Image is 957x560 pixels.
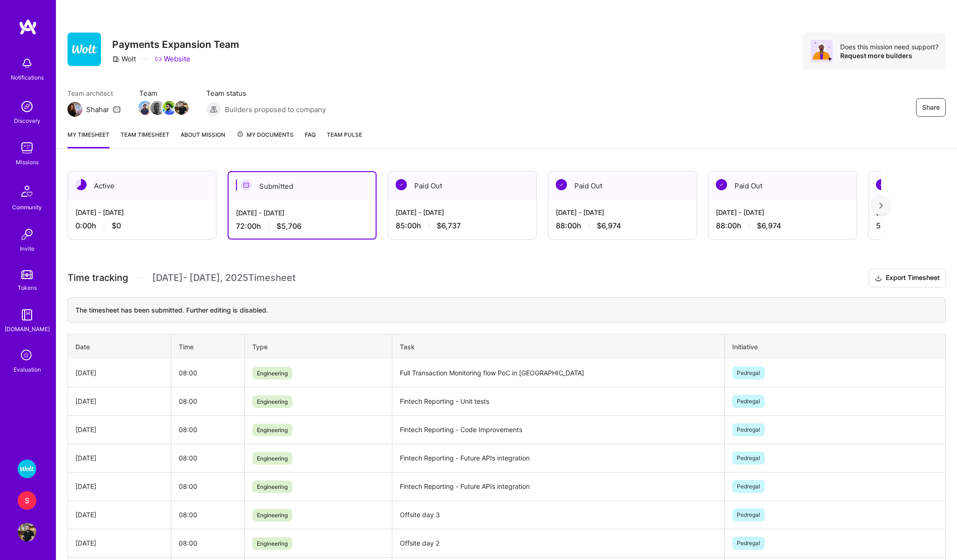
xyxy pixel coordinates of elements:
div: [DATE] [75,510,163,520]
div: 0:00 h [75,221,209,231]
i: icon SelectionTeam [18,347,36,365]
img: Team Member Avatar [138,101,152,115]
a: My timesheet [67,130,109,148]
th: Time [171,334,244,359]
span: Pedregal [732,423,765,436]
div: [DATE] [75,538,163,548]
img: tokens [21,270,33,279]
td: 08:00 [171,500,244,529]
div: [DATE] [75,396,163,406]
span: $6,974 [597,221,621,231]
a: Team Member Avatar [163,100,175,116]
a: Website [155,54,190,64]
img: Company Logo [67,33,101,66]
img: Paid Out [396,179,407,190]
div: [DATE] - [DATE] [396,207,529,217]
span: Engineering [252,480,292,493]
span: Engineering [252,537,292,550]
img: User Avatar [18,523,36,541]
img: right [879,202,883,209]
div: [DATE] - [DATE] [75,207,209,217]
button: Share [916,98,946,117]
div: Request more builders [840,51,938,60]
img: Paid Out [556,179,567,190]
div: Paid Out [708,172,856,200]
div: S [18,491,36,510]
span: Time tracking [67,272,128,284]
div: The timesheet has been submitted. Further editing is disabled. [67,297,946,323]
span: $5,706 [276,221,302,231]
span: Pedregal [732,395,765,408]
td: Offsite day 3 [392,500,724,529]
img: Paid Out [876,179,887,190]
div: Notifications [11,73,44,82]
div: [DATE] [75,481,163,491]
img: Invite [18,225,36,244]
th: Type [245,334,392,359]
span: $0 [112,221,121,231]
div: Paid Out [548,172,696,200]
div: 88:00 h [556,221,689,231]
td: Fintech Reporting - Unit tests [392,387,724,415]
a: About Mission [181,130,225,148]
i: icon Mail [113,106,121,113]
span: Team status [206,88,326,98]
div: [DOMAIN_NAME] [5,324,50,334]
div: [DATE] - [DATE] [556,207,689,217]
img: Wolt - Fintech: Payments Expansion Team [18,460,36,478]
img: Avatar [810,40,833,62]
td: Fintech Reporting - Code Improvements [392,415,724,444]
span: Team Pulse [327,131,362,138]
img: Submitted [241,180,252,191]
img: Team Member Avatar [150,101,164,115]
td: Offsite day 2 [392,529,724,557]
div: Missions [16,157,39,167]
a: Wolt - Fintech: Payments Expansion Team [15,460,39,478]
img: Paid Out [716,179,727,190]
div: 72:00 h [236,221,368,231]
a: Team Member Avatar [175,100,188,116]
td: 08:00 [171,359,244,387]
img: bell [18,54,36,73]
td: 08:00 [171,444,244,472]
img: logo [19,19,37,35]
img: Community [16,180,38,202]
a: Team Member Avatar [139,100,151,116]
div: Wolt [112,54,136,64]
th: Date [68,334,171,359]
span: Pedregal [732,452,765,465]
div: 85:00 h [396,221,529,231]
span: Share [922,103,940,112]
div: Community [12,202,42,212]
img: guide book [18,306,36,324]
span: Engineering [252,424,292,436]
div: Paid Out [388,172,536,200]
h3: Payments Expansion Team [112,39,239,50]
div: [DATE] [75,368,163,378]
span: Engineering [252,395,292,408]
div: Discovery [14,116,40,126]
td: Full Transaction Monitoring flow PoC in [GEOGRAPHIC_DATA] [392,359,724,387]
td: Fintech Reporting - Future APIs integration [392,444,724,472]
td: 08:00 [171,472,244,500]
div: [DATE] [75,425,163,434]
i: icon CompanyGray [112,55,120,63]
div: Does this mission need support? [840,42,938,51]
a: Team Pulse [327,130,362,148]
div: [DATE] - [DATE] [236,208,368,218]
span: Pedregal [732,480,765,493]
th: Task [392,334,724,359]
a: User Avatar [15,523,39,541]
span: Pedregal [732,537,765,550]
td: Fintech Reporting - Future APIs integration [392,472,724,500]
a: S [15,491,39,510]
div: [DATE] - [DATE] [716,207,849,217]
span: $6,974 [757,221,781,231]
img: Team Member Avatar [175,101,189,115]
span: [DATE] - [DATE] , 2025 Timesheet [152,272,296,284]
div: 88:00 h [716,221,849,231]
span: Engineering [252,509,292,521]
span: Pedregal [732,367,765,380]
td: 08:00 [171,415,244,444]
img: Active [75,179,87,190]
